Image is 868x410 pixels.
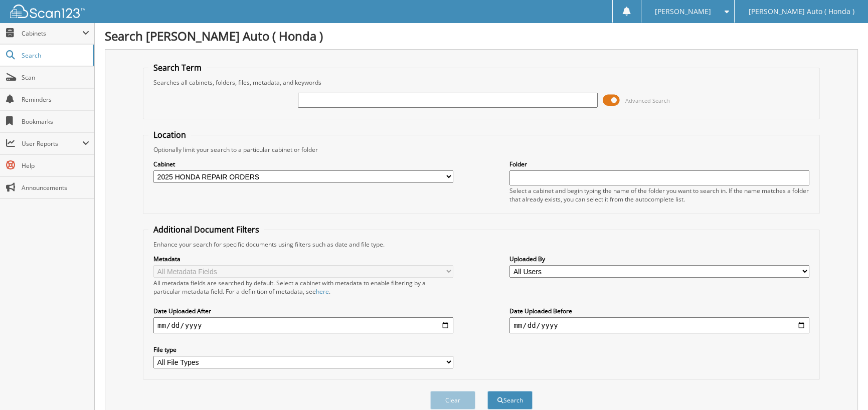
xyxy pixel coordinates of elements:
[153,279,453,296] div: All metadata fields are searched by default. Select a cabinet with metadata to enable filtering b...
[148,129,191,140] legend: Location
[22,95,89,104] span: Reminders
[148,62,207,73] legend: Search Term
[148,78,814,87] div: Searches all cabinets, folders, files, metadata, and keywords
[749,9,854,15] span: [PERSON_NAME] Auto ( Honda )
[487,391,533,409] button: Search
[22,51,88,60] span: Search
[153,307,453,315] label: Date Uploaded After
[22,161,89,170] span: Help
[22,29,82,38] span: Cabinets
[153,255,453,263] label: Metadata
[316,287,329,296] a: here
[22,183,89,192] span: Announcements
[148,240,814,249] div: Enhance your search for specific documents using filters such as date and file type.
[105,28,858,44] h1: Search [PERSON_NAME] Auto ( Honda )
[655,9,711,15] span: [PERSON_NAME]
[148,145,814,154] div: Optionally limit your search to a particular cabinet or folder
[153,160,453,168] label: Cabinet
[148,224,264,235] legend: Additional Document Filters
[509,307,809,315] label: Date Uploaded Before
[625,97,670,104] span: Advanced Search
[509,160,809,168] label: Folder
[22,139,82,148] span: User Reports
[10,5,85,18] img: scan123-logo-white.svg
[22,73,89,82] span: Scan
[509,317,809,333] input: end
[509,186,809,203] div: Select a cabinet and begin typing the name of the folder you want to search in. If the name match...
[153,317,453,333] input: start
[509,255,809,263] label: Uploaded By
[430,391,475,409] button: Clear
[153,345,453,354] label: File type
[818,362,868,410] iframe: Chat Widget
[22,117,89,126] span: Bookmarks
